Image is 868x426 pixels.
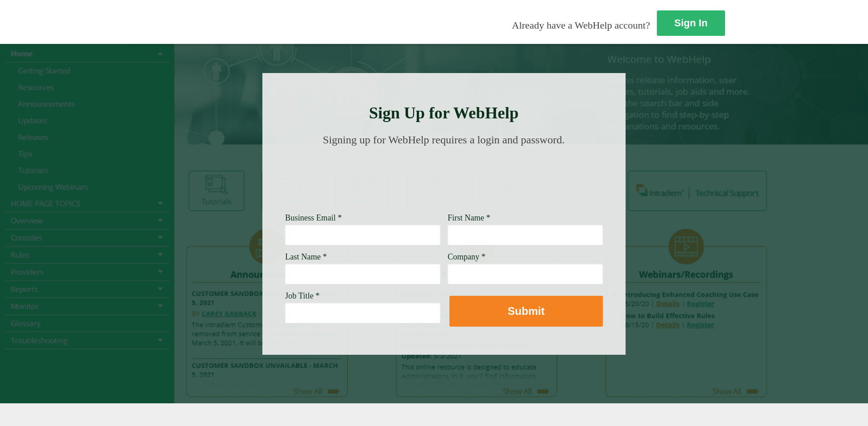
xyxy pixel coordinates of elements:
[508,305,544,317] strong: Submit
[674,17,707,29] strong: Sign In
[512,20,650,31] span: Already have a WebHelp account?
[323,134,565,146] span: Signing up for WebHelp requires a login and password.
[285,291,320,300] span: Job Title *
[291,155,597,201] img: Need Credentials? Sign up below. Have Credentials? Use the sign-in button.
[657,10,725,36] a: Sign In
[285,213,342,222] span: Business Email *
[448,252,486,261] span: Company *
[449,296,603,327] button: Submit
[369,104,519,122] strong: Sign Up for WebHelp
[285,252,327,261] span: Last Name *
[448,213,490,222] span: First Name *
